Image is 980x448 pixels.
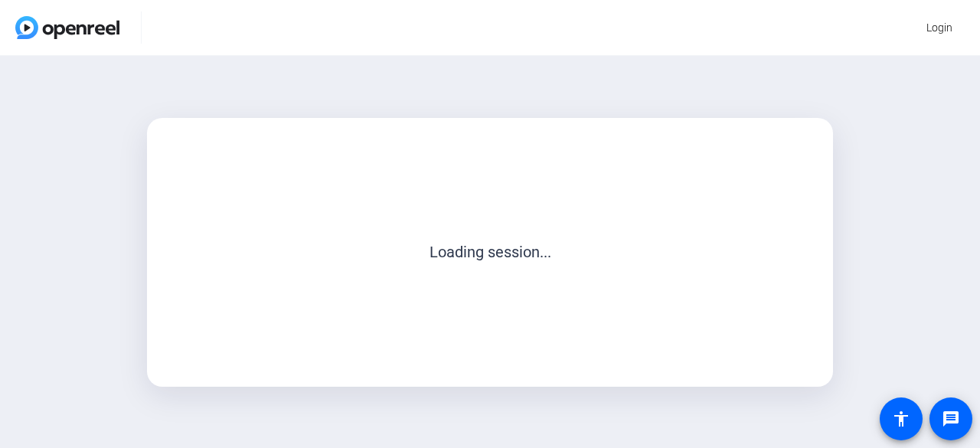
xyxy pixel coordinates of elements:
[914,14,965,41] button: Login
[181,240,800,263] p: Loading session...
[15,16,119,39] img: OpenReel logo
[892,410,910,428] mat-icon: accessibility
[942,410,960,428] mat-icon: message
[926,20,952,36] span: Login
